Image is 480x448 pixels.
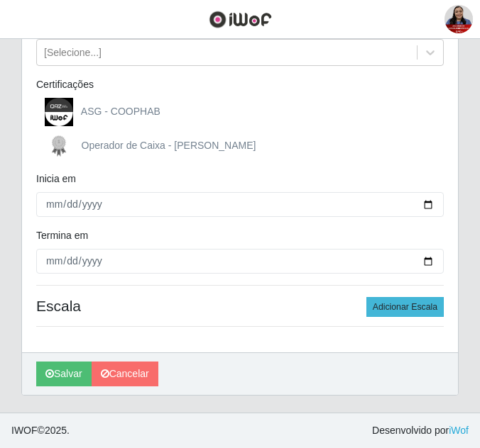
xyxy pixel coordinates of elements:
[36,77,94,92] label: Certificações
[44,45,102,60] div: [Selecione...]
[36,172,76,186] label: Inicia em
[366,297,444,317] button: Adicionar Escala
[372,423,469,438] span: Desenvolvido por
[11,423,70,438] span: © 2025 .
[45,98,79,126] img: ASG - COOPHAB
[36,362,92,386] button: Salvar
[36,297,444,315] h4: Escala
[449,425,469,436] a: iWof
[45,132,79,160] img: Operador de Caixa - Queiroz Atacadão
[81,106,160,117] span: ASG - COOPHAB
[82,140,256,151] span: Operador de Caixa - [PERSON_NAME]
[209,11,272,28] img: CoreUI Logo
[11,425,38,436] span: IWOF
[36,228,88,243] label: Termina em
[36,249,444,274] input: 00/00/0000
[92,362,158,386] a: Cancelar
[36,192,444,217] input: 00/00/0000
